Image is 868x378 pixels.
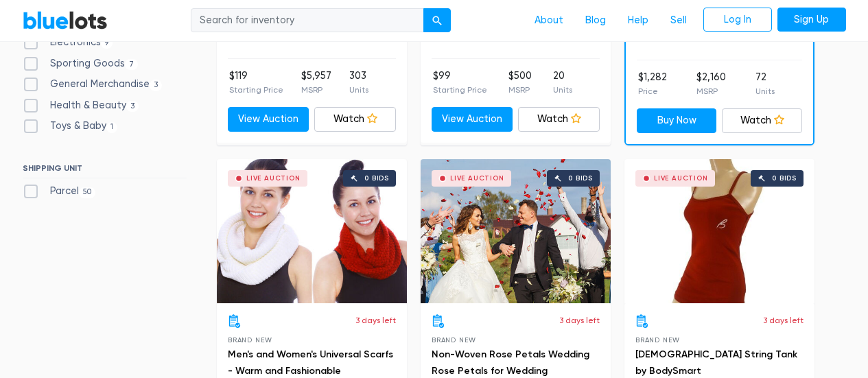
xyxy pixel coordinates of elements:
label: Health & Beauty [23,98,139,113]
div: 0 bids [568,175,593,182]
a: About [524,8,574,34]
div: 0 bids [364,175,389,182]
p: MSRP [696,85,726,97]
a: Log In [703,8,772,32]
label: General Merchandise [23,77,163,92]
a: Watch [518,107,600,132]
span: 50 [79,187,96,198]
p: 3 days left [355,314,396,327]
p: Units [349,84,368,96]
p: Price [638,85,667,97]
li: 72 [755,70,775,97]
p: 3 days left [763,314,804,327]
a: Sell [659,8,698,34]
li: $2,160 [696,70,726,97]
p: Starting Price [433,84,487,96]
p: 3 days left [559,314,600,327]
div: 0 bids [772,175,797,182]
span: Brand New [635,336,680,344]
span: 1 [106,122,118,133]
li: $500 [508,69,532,96]
a: View Auction [228,107,309,132]
li: 303 [349,69,368,96]
span: 3 [126,101,139,112]
label: Toys & Baby [23,119,118,134]
h6: SHIPPING UNIT [23,163,187,178]
div: Live Auction [654,175,708,182]
p: MSRP [508,84,532,96]
a: Sign Up [777,8,846,32]
li: $99 [433,69,487,96]
a: Live Auction 0 bids [421,159,611,303]
p: Starting Price [229,84,283,96]
label: Electronics [23,35,113,50]
span: Brand New [432,336,476,344]
p: Units [755,85,775,97]
a: Men's and Women's Universal Scarfs - Warm and Fashionable [228,349,393,377]
a: Blog [574,8,617,34]
span: Brand New [228,336,272,344]
a: [DEMOGRAPHIC_DATA] String Tank by BodySmart [635,349,797,377]
p: MSRP [301,84,331,96]
span: 9 [101,38,113,49]
span: 7 [125,59,139,70]
div: Live Auction [246,175,301,182]
a: Live Auction 0 bids [624,159,814,303]
a: BlueLots [23,10,108,30]
input: Search for inventory [191,8,424,33]
a: Help [617,8,659,34]
li: 20 [553,69,572,96]
p: Units [553,84,572,96]
span: 3 [150,80,163,91]
li: $5,957 [301,69,331,96]
a: Buy Now [637,108,717,133]
label: Sporting Goods [23,56,139,71]
a: View Auction [432,107,513,132]
label: Parcel [23,184,96,199]
a: Non-Woven Rose Petals Wedding Rose Petals for Wedding [432,349,589,377]
li: $119 [229,69,283,96]
a: Live Auction 0 bids [217,159,407,303]
a: Watch [314,107,396,132]
a: Watch [722,108,802,133]
div: Live Auction [450,175,504,182]
li: $1,282 [638,70,667,97]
